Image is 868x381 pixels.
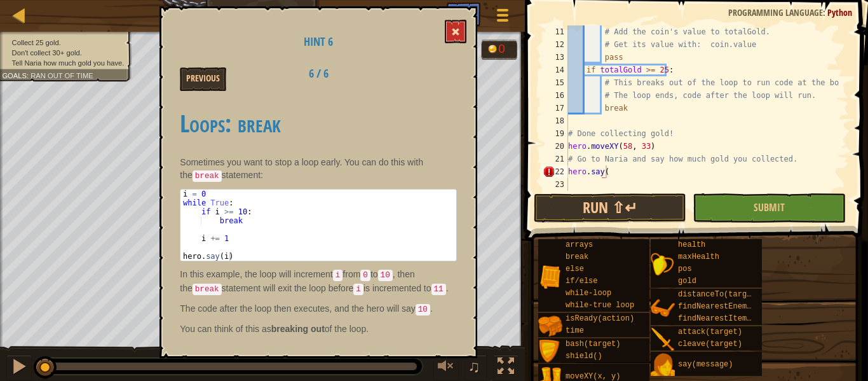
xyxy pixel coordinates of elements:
[678,253,719,261] span: maxHealth
[543,76,568,89] div: 15
[566,326,584,335] span: time
[193,284,222,295] code: break
[543,165,568,178] div: 22
[468,357,480,376] span: ♫
[566,240,593,249] span: arrays
[431,284,446,295] code: 11
[12,48,82,57] span: Don't collect 30+ gold.
[193,170,222,182] code: break
[566,314,634,323] span: isReady(action)
[651,353,675,377] img: portrait.png
[353,284,363,295] code: i
[543,25,568,38] div: 11
[543,127,568,140] div: 19
[543,51,568,64] div: 13
[754,200,785,214] span: Submit
[651,328,675,352] img: portrait.png
[566,277,597,286] span: if/else
[6,355,32,381] button: Ctrl + P: Pause
[360,270,370,281] code: 0
[2,71,27,80] span: Goals
[538,314,562,338] img: portrait.png
[487,3,519,32] button: Show game menu
[678,277,696,286] span: gold
[180,302,457,316] p: The code after the loop then executes, and the hero will say .
[566,301,634,310] span: while-true loop
[543,64,568,76] div: 14
[543,89,568,102] div: 16
[2,58,124,68] li: Tell Naria how much gold you have.
[728,6,823,18] span: Programming language
[534,193,686,223] button: Run ⇧↵
[678,290,761,299] span: distanceTo(target)
[827,6,852,18] span: Python
[566,372,620,381] span: moveXY(x, y)
[12,59,125,67] span: Tell Naria how much gold you have.
[543,140,568,153] div: 20
[180,110,457,137] h1: Loops: break
[651,253,675,277] img: portrait.png
[416,304,430,315] code: 10
[180,268,457,296] p: In this example, the loop will increment from to , then the statement will exit the loop before i...
[678,302,761,311] span: findNearestEnemy()
[566,340,620,349] span: bash(target)
[543,38,568,51] div: 12
[678,265,692,274] span: pos
[465,355,487,381] button: ♫
[538,340,562,364] img: portrait.png
[678,360,733,369] span: say(message)
[12,38,61,46] span: Collect 25 gold.
[678,328,742,336] span: attack(target)
[543,178,568,191] div: 23
[304,34,333,50] span: Hint 6
[678,240,705,249] span: health
[566,289,611,298] span: while-loop
[678,314,756,323] span: findNearestItem()
[566,352,602,361] span: shield()
[493,355,519,381] button: Toggle fullscreen
[378,270,393,281] code: 10
[180,322,457,335] p: You can think of this as of the loop.
[543,102,568,114] div: 17
[693,193,845,223] button: Submit
[823,6,827,18] span: :
[481,39,517,60] div: Team 'humans' has 0 gold.
[566,253,588,261] span: break
[27,71,31,80] span: :
[566,265,584,274] span: else
[433,355,459,381] button: Adjust volume
[678,340,742,349] span: cleave(target)
[651,296,675,321] img: portrait.png
[543,153,568,165] div: 21
[31,71,93,80] span: Ran out of time
[538,265,562,289] img: portrait.png
[271,324,325,334] strong: breaking out
[333,270,343,281] code: i
[180,67,226,91] button: Previous
[279,67,358,80] h2: 6 / 6
[2,38,124,48] li: Collect 25 gold.
[2,48,124,58] li: Don't collect 30+ gold.
[180,156,457,183] p: Sometimes you want to stop a loop early. You can do this with the statement:
[543,114,568,127] div: 18
[498,43,511,55] div: 0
